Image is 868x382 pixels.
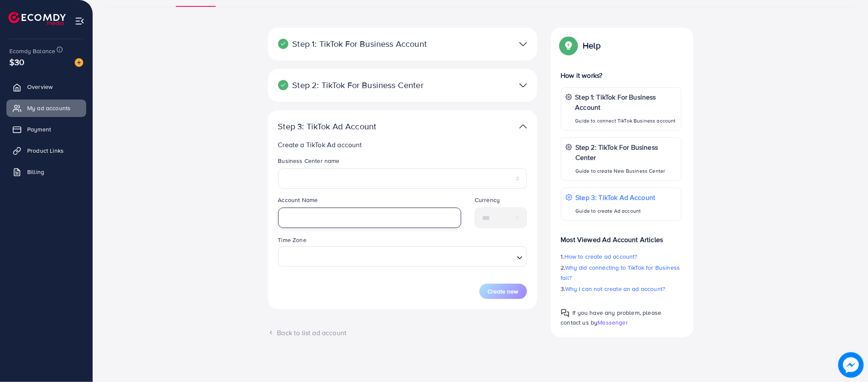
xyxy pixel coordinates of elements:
p: Step 2: TikTok For Business Center [575,142,677,162]
div: Search for option [278,246,527,267]
p: Guide to create Ad account [576,206,656,216]
img: logo [8,12,66,25]
span: Payment [27,125,51,134]
span: Ecomdy Balance [9,47,55,55]
span: Messenger [598,318,628,327]
p: 1. [561,251,682,262]
img: TikTok partner [519,79,527,91]
p: Guide to create New Business Center [575,166,677,176]
span: Why I can not create an ad account? [565,285,665,293]
span: If you have any problem, please contact us by [561,308,662,327]
input: Search for option [282,248,513,264]
p: Step 3: TikTok Ad Account [576,192,656,202]
span: Product Links [27,146,64,155]
label: Time Zone [278,236,307,244]
img: TikTok partner [519,120,527,133]
span: Billing [27,168,44,176]
span: $30 [9,56,24,68]
button: Create new [479,284,527,299]
span: Create new [488,287,519,296]
img: image [75,58,83,67]
legend: Account Name [278,196,462,208]
img: menu [75,16,85,26]
p: Help [583,40,601,51]
div: Back to list ad account [268,328,537,338]
a: Overview [6,78,86,95]
span: Overview [27,83,53,91]
img: TikTok partner [519,38,527,50]
p: Most Viewed Ad Account Articles [561,228,682,245]
p: How it works? [561,70,682,80]
span: Why did connecting to TikTok for Business fail? [561,263,680,282]
legend: Currency [475,196,527,208]
img: Popup guide [561,38,576,53]
p: Step 1: TikTok For Business Account [575,92,677,112]
img: Popup guide [561,309,569,317]
a: My ad accounts [6,100,86,117]
p: Guide to connect TikTok Business account [575,116,677,126]
p: Step 1: TikTok For Business Account [278,39,440,49]
p: Step 3: TikTok Ad Account [278,121,440,131]
a: Billing [6,163,86,180]
a: Payment [6,121,86,138]
img: image [839,353,863,377]
legend: Business Center name [278,157,527,168]
span: My ad accounts [27,104,70,112]
p: 2. [561,262,682,283]
p: 3. [561,284,682,294]
p: Create a TikTok Ad account [278,140,530,150]
p: Step 2: TikTok For Business Center [278,80,440,90]
span: How to create ad account? [564,252,637,261]
a: Product Links [6,142,86,159]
